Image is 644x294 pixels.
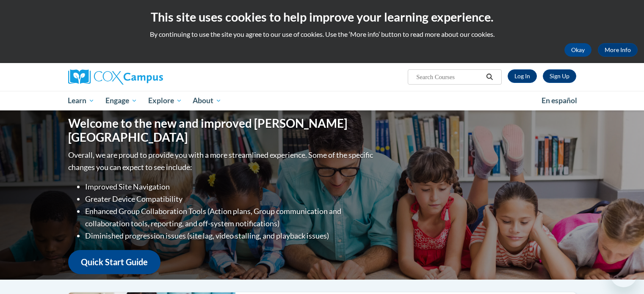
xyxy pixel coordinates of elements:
[143,91,188,110] a: Explore
[193,96,221,106] span: About
[68,96,94,106] span: Learn
[68,69,163,85] img: Cox Campus
[187,91,227,110] a: About
[508,69,537,83] a: Log In
[610,260,637,287] iframe: Button to launch messaging window
[105,96,137,106] span: Engage
[63,91,100,110] a: Learn
[542,96,577,105] span: En español
[483,72,496,82] button: Search
[6,30,638,39] p: By continuing to use the site you agree to our use of cookies. Use the ‘More info’ button to read...
[55,91,589,110] div: Main menu
[85,181,375,193] li: Improved Site Navigation
[85,205,375,230] li: Enhanced Group Collaboration Tools (Action plans, Group communication and collaboration tools, re...
[536,92,583,110] a: En español
[68,69,229,85] a: Cox Campus
[148,96,182,106] span: Explore
[598,43,638,57] a: More Info
[564,43,591,57] button: Okay
[68,250,160,274] a: Quick Start Guide
[68,149,375,173] p: Overall, we are proud to provide you with a more streamlined experience. Some of the specific cha...
[415,72,483,82] input: Search Courses
[85,193,375,205] li: Greater Device Compatibility
[85,230,375,242] li: Diminished progression issues (site lag, video stalling, and playback issues)
[6,8,638,25] h2: This site uses cookies to help improve your learning experience.
[68,116,375,145] h1: Welcome to the new and improved [PERSON_NAME][GEOGRAPHIC_DATA]
[543,69,576,83] a: Register
[100,91,143,110] a: Engage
